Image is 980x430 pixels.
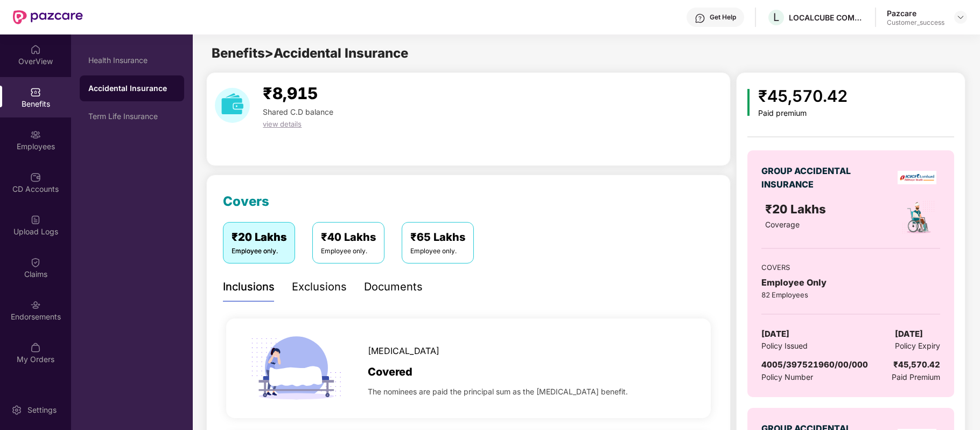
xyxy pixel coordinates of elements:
span: Policy Expiry [895,340,940,352]
div: Covers [223,191,269,212]
div: Settings [24,405,60,415]
div: Documents [364,279,423,295]
span: Shared C.D balance [263,107,333,116]
img: svg+xml;base64,PHN2ZyBpZD0iTXlfT3JkZXJzIiBkYXRhLW5hbWU9Ik15IE9yZGVycyIgeG1sbnM9Imh0dHA6Ly93d3cudz... [30,342,41,353]
div: LOCALCUBE COMMERCE PRIVATE LIMITED [789,12,864,23]
div: ₹45,570.42 [893,358,940,371]
span: L [773,11,779,24]
span: [DATE] [895,328,923,341]
img: svg+xml;base64,PHN2ZyBpZD0iRW1wbG95ZWVzIiB4bWxucz0iaHR0cDovL3d3dy53My5vcmcvMjAwMC9zdmciIHdpZHRoPS... [30,129,41,140]
span: Coverage [765,220,800,229]
div: ₹20 Lakhs [232,229,286,246]
div: Health Insurance [88,56,176,65]
div: Exclusions [292,279,347,295]
span: ₹8,915 [263,84,318,103]
div: Paid premium [758,109,848,118]
div: Customer_success [887,18,944,27]
img: svg+xml;base64,PHN2ZyBpZD0iQ2xhaW0iIHhtbG5zPSJodHRwOi8vd3d3LnczLm9yZy8yMDAwL3N2ZyIgd2lkdGg9IjIwIi... [30,257,41,268]
span: view details [263,120,302,128]
img: New Pazcare Logo [13,10,83,24]
img: insurerLogo [898,171,936,184]
img: svg+xml;base64,PHN2ZyBpZD0iVXBsb2FkX0xvZ3MiIGRhdGEtbmFtZT0iVXBsb2FkIExvZ3MiIHhtbG5zPSJodHRwOi8vd3... [30,214,41,225]
div: 82 Employees [761,289,940,300]
div: Employee only. [321,246,376,256]
div: Employee only. [232,246,286,256]
img: svg+xml;base64,PHN2ZyBpZD0iSGVscC0zMngzMiIgeG1sbnM9Imh0dHA6Ly93d3cudzMub3JnLzIwMDAvc3ZnIiB3aWR0aD... [695,13,705,24]
span: Benefits > Accidental Insurance [212,45,408,61]
div: ₹40 Lakhs [321,229,376,246]
span: Policy Issued [761,340,808,352]
img: policyIcon [901,200,936,235]
img: svg+xml;base64,PHN2ZyBpZD0iQ0RfQWNjb3VudHMiIGRhdGEtbmFtZT0iQ0QgQWNjb3VudHMiIHhtbG5zPSJodHRwOi8vd3... [30,172,41,183]
img: svg+xml;base64,PHN2ZyBpZD0iU2V0dGluZy0yMHgyMCIgeG1sbnM9Imh0dHA6Ly93d3cudzMub3JnLzIwMDAvc3ZnIiB3aW... [11,405,22,415]
span: [DATE] [761,328,789,341]
div: ₹45,570.42 [758,84,848,109]
span: ₹20 Lakhs [765,202,829,216]
img: svg+xml;base64,PHN2ZyBpZD0iQmVuZWZpdHMiIHhtbG5zPSJodHRwOi8vd3d3LnczLm9yZy8yMDAwL3N2ZyIgd2lkdGg9Ij... [30,87,41,98]
div: Employee only. [410,246,465,256]
img: icon [247,318,346,418]
div: Term Life Insurance [88,112,176,121]
div: ₹65 Lakhs [410,229,465,246]
div: COVERS [761,262,940,273]
span: Policy Number [761,372,813,382]
div: GROUP ACCIDENTAL INSURANCE [761,164,856,191]
img: svg+xml;base64,PHN2ZyBpZD0iRHJvcGRvd24tMzJ4MzIiIHhtbG5zPSJodHRwOi8vd3d3LnczLm9yZy8yMDAwL3N2ZyIgd2... [956,13,965,22]
img: icon [747,89,750,116]
img: download [215,88,250,123]
span: 4005/397521960/00/000 [761,359,868,370]
div: Employee Only [761,276,940,289]
img: svg+xml;base64,PHN2ZyBpZD0iSG9tZSIgeG1sbnM9Imh0dHA6Ly93d3cudzMub3JnLzIwMDAvc3ZnIiB3aWR0aD0iMjAiIG... [30,44,41,55]
div: Inclusions [223,279,275,295]
div: Pazcare [887,8,944,18]
span: Covered [368,364,412,380]
img: svg+xml;base64,PHN2ZyBpZD0iRW5kb3JzZW1lbnRzIiB4bWxucz0iaHR0cDovL3d3dy53My5vcmcvMjAwMC9zdmciIHdpZH... [30,300,41,310]
span: The nominees are paid the principal sum as the [MEDICAL_DATA] benefit. [368,386,628,398]
div: Accidental Insurance [88,83,176,94]
span: Paid Premium [892,371,940,383]
span: [MEDICAL_DATA] [368,344,439,358]
div: Get Help [710,13,736,22]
